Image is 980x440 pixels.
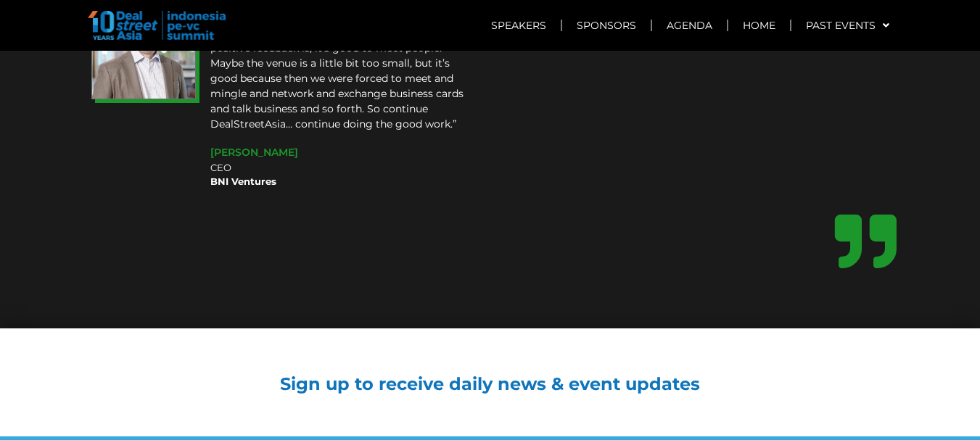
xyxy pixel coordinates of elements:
[728,9,790,42] a: Home
[791,9,904,42] a: Past Events
[280,373,700,394] a: Sign up to receive daily news & event updates
[652,9,727,42] a: Agenda
[210,146,298,159] span: [PERSON_NAME]
[210,175,276,187] b: BNI Ventures
[477,9,561,42] a: Speakers
[210,161,472,189] div: CEO
[562,9,651,42] a: Sponsors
